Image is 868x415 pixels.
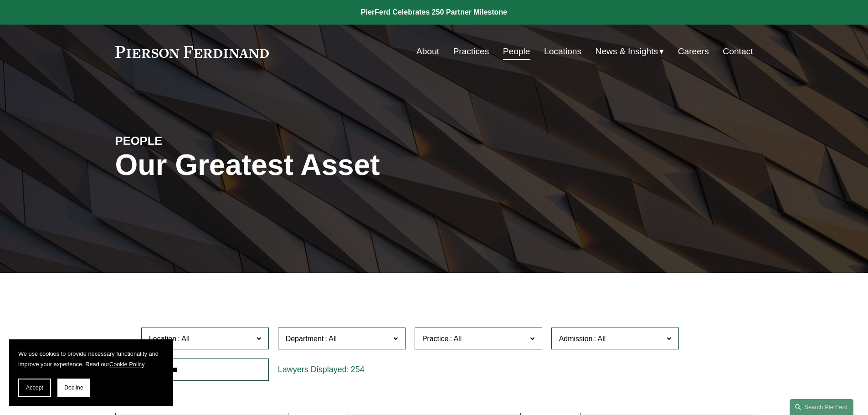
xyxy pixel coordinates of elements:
[57,379,90,397] button: Decline
[503,43,530,60] a: People
[416,43,439,60] a: About
[115,133,275,148] h4: PEOPLE
[115,149,540,182] h1: Our Greatest Asset
[109,361,144,368] a: Cookie Policy
[422,335,449,343] span: Practice
[149,335,177,343] span: Location
[286,335,324,343] span: Department
[596,43,664,60] a: folder dropdown
[26,384,43,391] span: Accept
[559,335,593,343] span: Admission
[453,43,489,60] a: Practices
[18,348,164,369] p: We use cookies to provide necessary functionality and improve your experience. Read our .
[9,339,173,406] section: Cookie banner
[723,43,753,60] a: Contact
[596,44,658,60] span: News & Insights
[790,399,853,415] a: Search this site
[64,384,83,391] span: Decline
[544,43,581,60] a: Locations
[678,43,709,60] a: Careers
[351,365,365,374] span: 254
[18,379,51,397] button: Accept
